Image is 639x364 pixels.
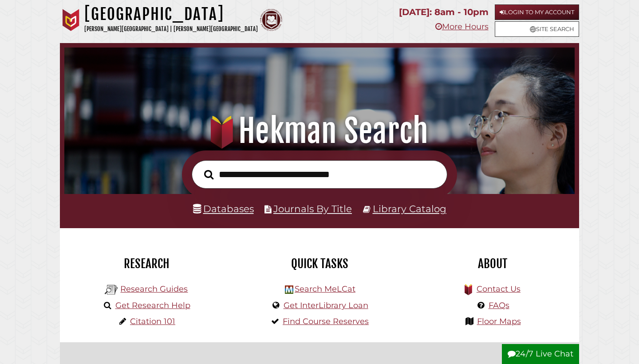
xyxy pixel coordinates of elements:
a: Databases [193,203,254,214]
i: Search [204,169,213,179]
a: Research Guides [120,284,188,294]
img: Hekman Library Logo [105,283,118,297]
a: Login to My Account [495,4,579,20]
h2: Research [67,256,226,271]
a: FAQs [489,301,509,310]
h2: About [413,256,572,271]
a: Library Catalog [373,203,446,214]
a: Get Research Help [115,301,190,310]
h1: Hekman Search [74,111,565,150]
img: Calvin University [60,9,82,31]
p: [PERSON_NAME][GEOGRAPHIC_DATA] | [PERSON_NAME][GEOGRAPHIC_DATA] [84,24,258,34]
h1: [GEOGRAPHIC_DATA] [84,4,258,24]
a: Find Course Reserves [283,317,369,326]
p: [DATE]: 8am - 10pm [399,4,489,20]
a: Journals By Title [273,203,352,214]
h2: Quick Tasks [240,256,399,271]
a: Get InterLibrary Loan [284,301,368,310]
img: Hekman Library Logo [285,285,293,294]
a: Floor Maps [477,317,521,326]
a: Search MeLCat [295,284,355,294]
a: Citation 101 [130,317,175,326]
a: Contact Us [477,284,521,294]
a: Site Search [495,21,579,37]
img: Calvin Theological Seminary [260,9,282,31]
a: More Hours [435,22,489,32]
button: Search [200,167,218,182]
